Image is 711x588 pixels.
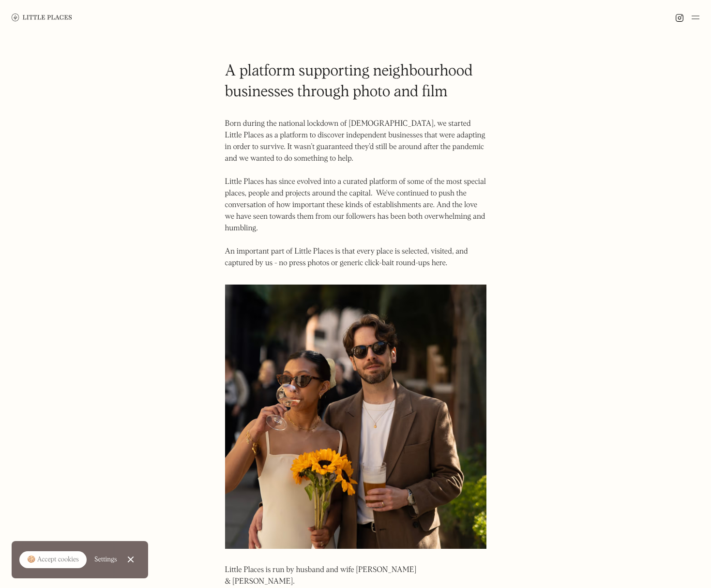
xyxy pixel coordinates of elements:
[121,550,140,569] a: Close Cookie Popup
[225,285,486,549] img: Little Places founders: Kyra & Jason
[225,118,486,269] p: Born during the national lockdown of [DEMOGRAPHIC_DATA], we started Little Places as a platform t...
[94,549,117,571] a: Settings
[94,556,117,563] div: Settings
[27,555,79,565] div: 🍪 Accept cookies
[19,551,87,569] a: 🍪 Accept cookies
[225,61,486,103] h1: A platform supporting neighbourhood businesses through photo and film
